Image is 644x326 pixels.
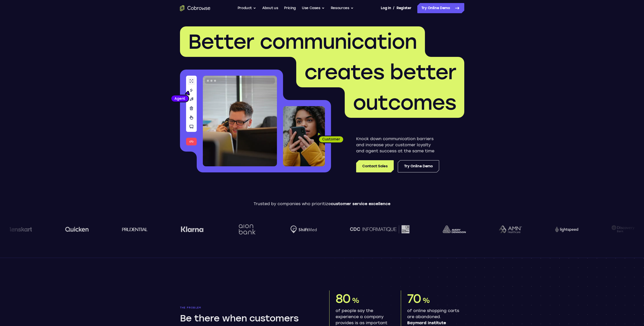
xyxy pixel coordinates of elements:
[393,5,394,11] span: /
[407,291,421,306] span: 70
[262,3,278,13] a: About us
[381,3,391,13] a: Log In
[302,3,325,13] button: Use Cases
[104,227,130,231] img: prudential
[353,90,456,115] span: outcomes
[397,3,411,13] a: Register
[537,226,560,232] img: Lightspeed
[407,308,460,326] p: of online shopping carts are abandoned.
[180,306,315,309] p: The problem
[407,320,460,326] span: Baymard Institute
[331,201,390,206] span: customer service excellence
[203,76,277,166] img: A customer support agent talking on the phone
[336,291,351,306] span: 80
[188,29,417,54] span: Better communication
[180,5,210,11] a: Go to the home page
[238,3,256,13] button: Product
[283,106,325,166] img: A customer holding their phone
[163,226,186,232] img: Klarna
[425,225,448,233] img: avery-dennison
[481,225,504,233] img: AMN Healthcare
[304,60,456,84] span: creates better
[356,136,439,154] p: Knock down communication barriers and increase your customer loyalty and agent success at the sam...
[398,160,439,172] a: Try Online Demo
[352,296,359,305] span: %
[331,3,354,13] button: Resources
[356,160,393,172] a: Contact Sales
[417,3,464,13] a: Try Online Demo
[47,225,71,233] img: quicken
[332,225,391,233] img: CDC Informatique
[273,225,299,233] img: Shiftmed
[219,219,239,240] img: Aion Bank
[284,3,296,13] a: Pricing
[422,296,430,305] span: %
